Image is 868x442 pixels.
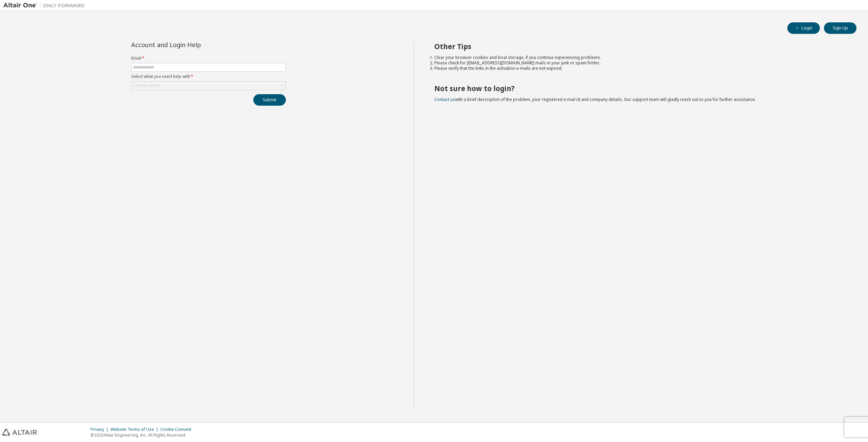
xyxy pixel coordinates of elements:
div: Account and Login Help [131,42,255,47]
li: Please verify that the links in the activation e-mails are not expired. [434,66,845,71]
div: Website Terms of Use [111,427,160,432]
h2: Not sure how to login? [434,84,845,93]
label: Select what you need help with [131,74,286,79]
li: Please check for [EMAIL_ADDRESS][DOMAIN_NAME] mails in your junk or spam folder. [434,60,845,66]
img: altair_logo.svg [2,429,37,436]
span: with a brief description of the problem, your registered e-mail id and company details. Our suppo... [434,97,756,102]
div: Click to select [133,83,159,88]
h2: Other Tips [434,42,845,51]
div: Click to select [132,82,285,90]
button: Sign Up [824,22,856,34]
a: Contact us [434,97,455,102]
p: © 2025 Altair Engineering, Inc. All Rights Reserved. [91,432,195,438]
div: Privacy [91,427,111,432]
img: Altair One [3,2,88,9]
div: Cookie Consent [160,427,195,432]
button: Submit [253,94,286,106]
li: Clear your browser cookies and local storage, if you continue experiencing problems. [434,55,845,60]
label: Email [131,56,286,61]
button: Login [787,22,820,34]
